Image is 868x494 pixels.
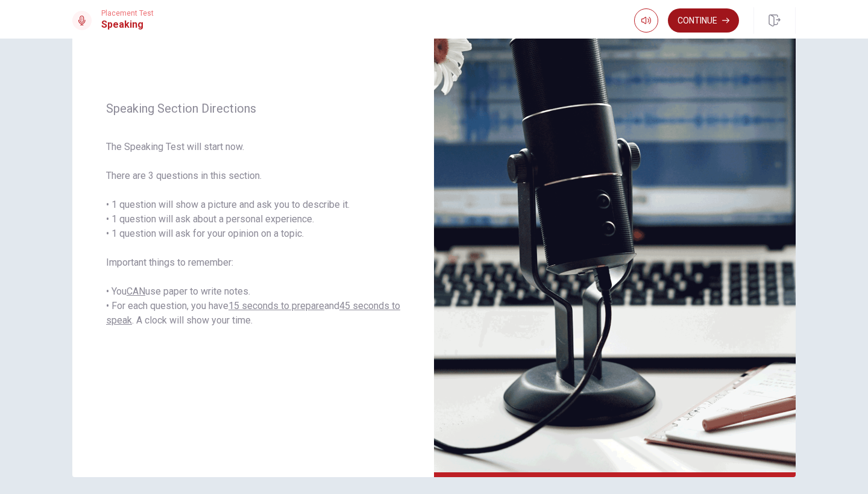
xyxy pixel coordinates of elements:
button: Continue [668,8,739,33]
h1: Speaking [101,17,154,32]
span: Placement Test [101,9,154,17]
u: 15 seconds to prepare [228,300,324,311]
span: Speaking Section Directions [106,101,400,116]
u: CAN [127,286,145,297]
span: The Speaking Test will start now. There are 3 questions in this section. • 1 question will show a... [106,140,400,328]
